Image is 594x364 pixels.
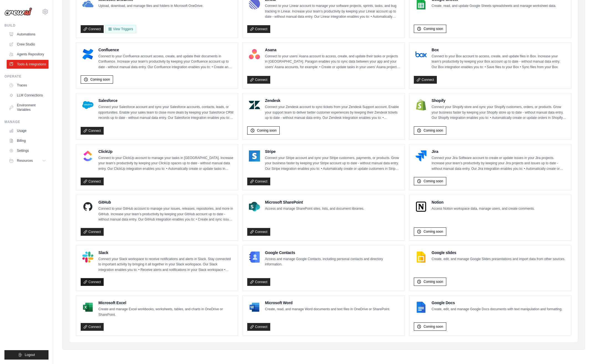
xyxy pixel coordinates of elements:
[432,54,567,70] p: Connect to your Box account to access, create, and update files in Box. Increase your team’s prod...
[265,98,400,103] h4: Zendesk
[98,257,233,273] p: Connect your Slack workspace to receive notifications and alerts in Slack. Stay connected to impo...
[98,155,233,172] p: Connect to your ClickUp account to manage your tasks in [GEOGRAPHIC_DATA]. Increase your team’s p...
[415,99,427,111] img: Shopify Logo
[265,54,400,70] p: Connect to your users’ Asana account to access, create, and update their tasks or projects in [GE...
[4,7,32,16] img: Logo
[82,49,93,60] img: Confluence Logo
[17,158,33,163] span: Resources
[98,47,233,53] h4: Confluence
[249,150,260,162] img: Stripe Logo
[7,126,49,135] a: Usage
[98,149,233,154] h4: ClickUp
[98,98,233,103] h4: Salesforce
[7,40,49,49] a: Crew Studio
[7,146,49,155] a: Settings
[432,257,565,262] p: Create, edit, and manage Google Slides presentations and import data from other sources.
[265,206,364,212] p: Access and manage SharePoint sites, lists, and document libraries.
[25,353,35,357] span: Logout
[265,104,400,121] p: Connect your Zendesk account to sync tickets from your Zendesk Support account. Enable your suppo...
[265,250,400,255] h4: Google Contacts
[4,74,49,79] div: Operate
[7,91,49,100] a: LLM Connections
[249,99,260,111] img: Zendesk Logo
[82,150,93,162] img: ClickUp Logo
[432,307,562,312] p: Create, edit, and manage Google Docs documents with text manipulation and formatting.
[90,77,110,82] span: Coming soon
[424,179,443,183] span: Coming soon
[7,50,49,59] a: Agents Repository
[98,199,233,205] h4: GitHub
[249,49,260,60] img: Asana Logo
[247,323,270,331] a: Connect
[98,250,233,255] h4: Slack
[415,49,427,60] img: Box Logo
[4,120,49,124] div: Manage
[265,155,400,172] p: Connect your Stripe account and sync your Stripe customers, payments, or products. Grow your busi...
[7,156,49,165] button: Resources
[415,252,427,263] img: Google slides Logo
[4,23,49,28] div: Build
[98,300,233,306] h4: Microsoft Excel
[432,104,567,121] p: Connect your Shopify store and sync your Shopify customers, orders, or products. Grow your busine...
[98,206,233,222] p: Connect to your GitHub account to manage your issues, releases, repositories, and more in GitHub....
[82,302,93,313] img: Microsoft Excel Logo
[247,278,270,286] a: Connect
[81,178,104,185] a: Connect
[249,302,260,313] img: Microsoft Word Logo
[432,47,567,53] h4: Box
[432,98,567,103] h4: Shopify
[415,150,427,162] img: Jira Logo
[265,300,390,306] h4: Microsoft Word
[414,76,437,84] a: Connect
[98,307,233,317] p: Create and manage Excel workbooks, worksheets, tables, and charts in OneDrive or SharePoint.
[432,300,562,306] h4: Google Docs
[105,25,136,33] : View Triggers
[432,149,567,154] h4: Jira
[7,136,49,145] a: Billing
[249,252,260,263] img: Google Contacts Logo
[432,199,535,205] h4: Notion
[424,27,443,31] span: Coming soon
[257,128,277,133] span: Coming soon
[415,201,427,212] img: Notion Logo
[247,178,270,185] a: Connect
[265,47,400,53] h4: Asana
[247,228,270,236] a: Connect
[98,104,233,121] p: Connect your Salesforce account and sync your Salesforce accounts, contacts, leads, or opportunit...
[82,99,93,111] img: Salesforce Logo
[98,3,203,9] p: Upload, download, and manage files and folders in Microsoft OneDrive.
[424,324,443,329] span: Coming soon
[265,257,400,267] p: Access and manage Google Contacts, including personal contacts and directory information.
[265,149,400,154] h4: Stripe
[7,101,49,114] a: Environment Variables
[7,81,49,90] a: Traces
[82,201,93,212] img: GitHub Logo
[432,155,567,172] p: Connect your Jira Software account to create or update issues in your Jira projects. Increase you...
[98,54,233,70] p: Connect to your Confluence account access, create, and update their documents in Confluence. Incr...
[249,201,260,212] img: Microsoft SharePoint Logo
[432,206,535,212] p: Access Notion workspace data, manage users, and create comments.
[265,199,364,205] h4: Microsoft SharePoint
[4,350,49,360] button: Logout
[82,252,93,263] img: Slack Logo
[265,3,400,20] p: Connect to your Linear account to manage your software projects, sprints, tasks, and bug tracking...
[81,323,104,331] a: Connect
[424,128,443,133] span: Coming soon
[7,60,49,69] a: Tools & Integrations
[81,127,104,135] a: Connect
[7,30,49,39] a: Automations
[424,229,443,234] span: Coming soon
[81,228,104,236] a: Connect
[432,3,556,9] p: Create, read, and update Google Sheets spreadsheets and manage worksheet data.
[81,278,104,286] a: Connect
[247,76,270,84] a: Connect
[247,25,270,33] a: Connect
[432,250,565,255] h4: Google slides
[265,307,390,312] p: Create, read, and manage Word documents and text files in OneDrive or SharePoint.
[424,280,443,284] span: Coming soon
[415,302,427,313] img: Google Docs Logo
[81,25,104,33] a: Connect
